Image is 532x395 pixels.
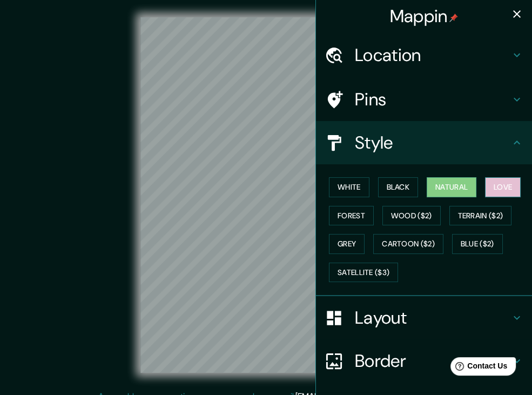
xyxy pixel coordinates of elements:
[316,78,532,121] div: Pins
[329,177,369,197] button: White
[355,89,510,110] h4: Pins
[427,177,476,197] button: Natural
[316,339,532,383] div: Border
[485,177,521,197] button: Love
[329,263,398,283] button: Satellite ($3)
[355,132,510,153] h4: Style
[378,177,419,197] button: Black
[355,350,510,372] h4: Border
[355,44,510,66] h4: Location
[449,14,458,22] img: pin-icon.png
[140,17,392,373] canvas: Map
[390,5,459,27] h4: Mappin
[316,34,532,77] div: Location
[373,234,443,254] button: Cartoon ($2)
[329,234,365,254] button: Grey
[316,121,532,164] div: Style
[452,234,503,254] button: Blue ($2)
[329,206,374,226] button: Forest
[355,307,510,329] h4: Layout
[436,353,520,383] iframe: Help widget launcher
[316,296,532,339] div: Layout
[449,206,512,226] button: Terrain ($2)
[382,206,441,226] button: Wood ($2)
